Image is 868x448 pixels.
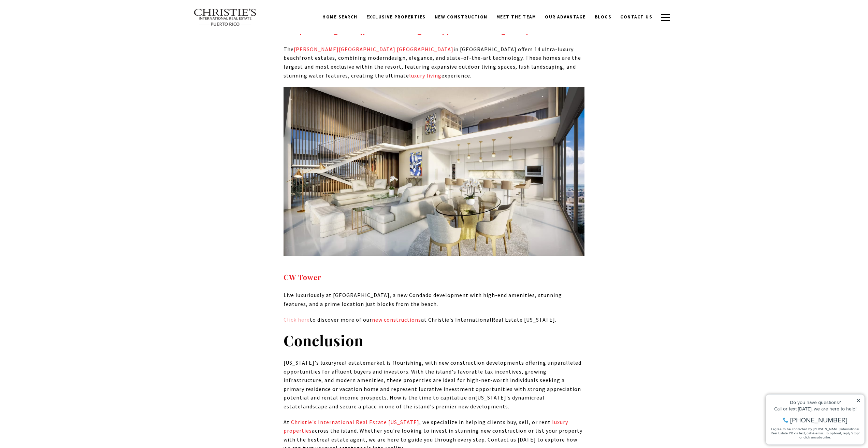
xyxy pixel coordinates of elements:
[284,87,584,256] img: A modern, spacious living area with a glass dining table, plush seating, and a stylish staircase,...
[555,316,556,323] span: .
[9,42,97,55] span: I agree to be contacted by [PERSON_NAME] International Real Estate PR via text, call & email. To ...
[362,11,430,24] a: Exclusive Properties
[409,72,442,79] a: luxury living - open in a new tab
[318,11,362,24] a: Home Search
[315,359,336,366] span: 's luxury
[620,14,652,20] span: Contact Us
[366,14,426,20] span: Exclusive Properties
[284,46,574,61] span: The in [GEOGRAPHIC_DATA] offers 14 ultra-luxury beachfront estates, combining modern
[284,330,363,350] strong: Conclusion
[492,11,541,24] a: Meet the Team
[284,316,310,323] span: Click here
[7,22,99,27] div: Call or text [DATE], we are here to help!
[506,394,534,401] span: 's dynamic
[294,46,453,53] a: Ritz-Carlton Reserve La Cala Residences - open in a new tab
[7,15,99,20] div: Do you have questions?
[284,291,584,308] p: Live luxuriously at [GEOGRAPHIC_DATA], a new Condado development with high-end amenities, stunnin...
[284,427,582,443] span: across the island. Whether you're looking to invest in stunning new construction or list your pro...
[284,394,545,410] span: real estate
[284,272,321,282] strong: CW Tower
[28,32,85,39] span: [PHONE_NUMBER]
[590,11,616,24] a: Blogs
[524,316,555,323] span: [US_STATE]
[284,54,581,79] span: , elegance, and state-of-the-art technology. These homes are the largest and most exclusive withi...
[545,14,586,20] span: Our Advantage
[336,359,366,366] span: real estate
[284,359,581,401] span: market is flourishing, with new construction developments offering unparalleled opportunities for...
[595,14,612,20] span: Blogs
[492,316,523,323] span: Real Estate
[193,9,257,26] img: Christie's International Real Estate text transparent background
[540,11,590,24] a: Our Advantage
[301,403,509,410] span: landscape and secure a place in one of the island's premier new developments.
[284,316,310,323] a: Click here to discover more of our - open in a new tab
[291,419,419,425] span: Christie's International Real Estate [US_STATE]
[372,316,421,323] a: new constructions - open in a new tab
[290,419,419,425] a: Christie's International Real Estate Puerto Rico - open in a new tab
[475,394,506,401] span: [US_STATE]
[435,14,488,20] span: New Construction
[430,11,492,24] a: New Construction
[284,419,290,425] span: At
[419,419,551,425] span: , we specialize in helping clients buy, sell, or rent
[310,316,492,323] span: to discover more of our at Christie's International
[319,436,366,443] span: real estate agent
[284,272,321,282] a: CW Tower - open in a new tab
[657,8,675,27] button: button
[284,359,315,366] span: [US_STATE]
[388,54,406,61] span: design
